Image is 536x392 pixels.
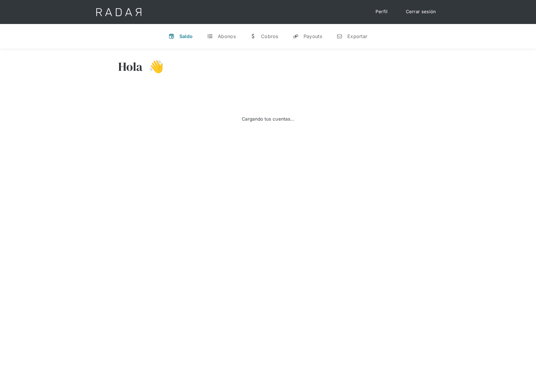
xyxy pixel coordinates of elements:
[347,33,367,39] div: Exportar
[370,6,394,18] a: Perfil
[337,33,343,39] div: n
[242,116,294,123] div: Cargando tus cuentas...
[218,33,236,39] div: Abonos
[250,33,256,39] div: w
[400,6,442,18] a: Cerrar sesión
[179,33,193,39] div: Saldo
[304,33,322,39] div: Payouts
[169,33,175,39] div: v
[261,33,278,39] div: Cobros
[293,33,299,39] div: y
[143,59,164,74] h3: 👋
[118,59,143,74] h3: Hola
[207,33,213,39] div: t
